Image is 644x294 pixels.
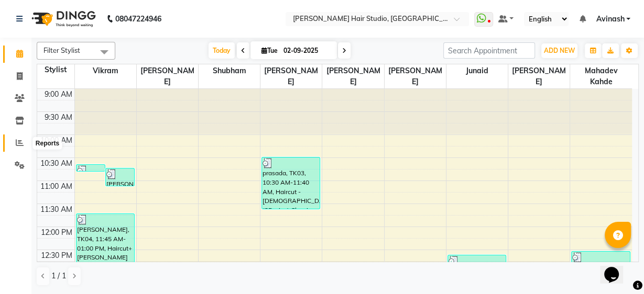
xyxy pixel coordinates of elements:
[446,64,508,77] span: Junaid
[75,64,136,77] span: Vikram
[385,64,446,88] span: [PERSON_NAME]
[262,157,320,209] div: prasada, TK03, 10:30 AM-11:40 AM, Haircut - [DEMOGRAPHIC_DATA] (25 mins),Classic Shave
[43,46,80,54] span: Filter Stylist
[38,158,74,169] div: 10:30 AM
[259,47,280,54] span: Tue
[209,42,235,59] span: Today
[37,64,74,75] div: Stylist
[33,137,62,150] div: Reports
[77,214,134,269] div: [PERSON_NAME], TK04, 11:45 AM-01:00 PM, Haircut+ [PERSON_NAME] Trim+ Head Massage ( [DEMOGRAPHIC_...
[508,64,570,88] span: [PERSON_NAME]
[448,255,506,288] div: [PERSON_NAME], TK06, 12:40 PM-01:25 PM, Haircut + [PERSON_NAME] Trim ( [DEMOGRAPHIC_DATA]) (45 mins)
[260,64,322,88] span: [PERSON_NAME]
[39,227,74,238] div: 12:00 PM
[115,4,161,33] b: 08047224946
[77,165,105,171] div: [PERSON_NAME], TK01, 10:40 AM-10:50 AM, [PERSON_NAME] Trimming (10 mins)
[42,112,74,123] div: 9:30 AM
[600,252,634,284] iframe: chat widget
[199,64,260,77] span: Shubham
[39,250,74,261] div: 12:30 PM
[596,14,624,25] span: Avinash
[572,252,630,284] div: seema, TK05, 12:35 PM-01:20 PM, Haircut - [DEMOGRAPHIC_DATA] (45 mins)
[38,204,74,215] div: 11:30 AM
[280,43,333,59] input: 2025-09-02
[38,181,74,192] div: 11:00 AM
[106,168,134,186] div: [PERSON_NAME], TK02, 10:45 AM-11:10 AM, Haircut - [DEMOGRAPHIC_DATA] (25 mins)
[27,4,99,33] img: logo
[137,64,198,88] span: [PERSON_NAME]
[51,270,66,281] span: 1 / 1
[443,42,535,59] input: Search Appointment
[42,89,74,100] div: 9:00 AM
[570,64,632,88] span: Mahadev kahde
[541,43,577,58] button: ADD NEW
[322,64,384,88] span: [PERSON_NAME]
[544,47,575,54] span: ADD NEW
